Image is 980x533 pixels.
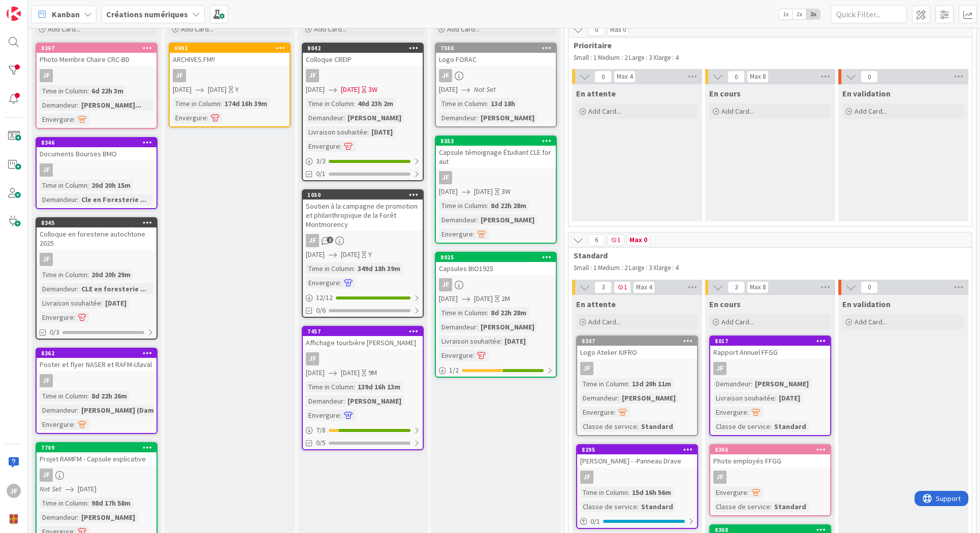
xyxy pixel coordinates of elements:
span: : [367,126,369,138]
span: : [477,214,478,225]
div: 8295 [577,445,697,454]
div: 13d 18h [488,98,518,109]
div: Max 4 [636,285,652,290]
div: 8345 [41,219,156,226]
div: 1050 [307,191,423,198]
div: Classe de service [580,501,637,512]
span: [DATE] [78,484,97,494]
div: [PERSON_NAME] [478,214,537,225]
div: 8042Colloque CREIP [303,44,423,66]
div: 7588 [436,44,556,53]
div: Documents Bourses BMO [37,147,156,160]
span: [DATE] [439,186,458,197]
div: Logo Atelier IUFRO [577,346,697,359]
span: 12 / 12 [316,292,333,303]
div: JF [40,69,53,82]
div: JF [170,69,290,82]
div: JF [37,253,156,266]
span: 1 / 2 [449,365,459,376]
div: Envergure [306,141,340,152]
img: Visit kanbanzone.com [7,7,21,21]
span: : [77,194,79,205]
span: Add Card... [181,24,213,34]
div: 8295 [582,446,697,453]
div: 7/8 [303,424,423,437]
div: Envergure [173,112,207,123]
div: JF [37,374,156,387]
div: Y [235,84,239,95]
div: 2M [501,293,510,304]
span: : [343,112,345,123]
div: Classe de service [580,421,637,432]
div: 3W [368,84,377,95]
span: Add Card... [447,24,480,34]
div: Y [368,249,372,260]
div: 7709 [41,444,156,451]
div: 8d 22h 28m [488,307,529,318]
span: En validation [842,88,891,98]
div: 8366 [710,445,830,454]
div: 20d 20h 15m [89,180,133,191]
div: ARCHIVES FM!! [170,53,290,66]
div: JF [713,362,726,375]
div: JF [40,253,53,266]
span: [DATE] [439,293,458,304]
span: 1 [614,281,631,293]
div: JF [303,352,423,365]
div: 15d 16h 56m [629,487,674,498]
div: 6992 [174,45,290,52]
span: : [354,381,355,392]
span: : [87,390,89,402]
div: 6992ARCHIVES FM!! [170,44,290,66]
div: Time in Column [439,98,487,109]
input: Quick Filter... [831,5,907,23]
div: Photo Membre Chaire CRC-BD [37,53,156,66]
div: [DATE] [502,336,528,347]
div: Colloque CREIP [303,53,423,66]
div: 6d 22h 3m [89,85,126,96]
span: [DATE] [474,293,493,304]
div: Livraison souhaitée [306,126,367,138]
div: 139d 16h 13m [355,381,403,392]
div: Demandeur [306,112,343,123]
div: 8362 [41,350,156,357]
div: JF [710,362,830,375]
div: 8d 22h 26m [89,390,130,402]
div: JF [306,69,319,82]
div: JF [37,469,156,482]
div: 8025 [436,253,556,262]
div: 8362 [37,349,156,358]
div: 8025 [440,254,556,261]
span: : [637,501,639,512]
div: Livraison souhaitée [713,392,775,404]
span: : [747,487,749,498]
div: 13d 20h 11m [629,378,674,389]
div: Demandeur [40,283,77,294]
span: : [340,410,341,421]
div: JF [37,163,156,177]
span: : [747,407,749,418]
div: JF [303,234,423,247]
span: Add Card... [721,317,754,326]
b: Créations numériques [106,9,188,19]
div: JF [577,362,697,375]
span: : [628,487,629,498]
div: Demandeur [40,405,77,416]
div: [DATE] [103,297,129,309]
div: JF [306,352,319,365]
div: 3W [501,186,511,197]
div: Time in Column [580,378,628,389]
div: 8367 [37,44,156,53]
span: Kanban [52,8,80,20]
div: Capsule témoignage Étudiant CLE for aut [436,146,556,168]
span: : [354,263,355,274]
span: Add Card... [314,24,346,34]
div: Standard [639,421,676,432]
div: 8017 [715,338,830,345]
div: JF [439,69,452,82]
span: [DATE] [439,84,458,95]
span: [DATE] [341,84,360,95]
div: [PERSON_NAME]... [79,99,144,111]
span: [DATE] [306,84,325,95]
div: [DATE] [369,126,395,138]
